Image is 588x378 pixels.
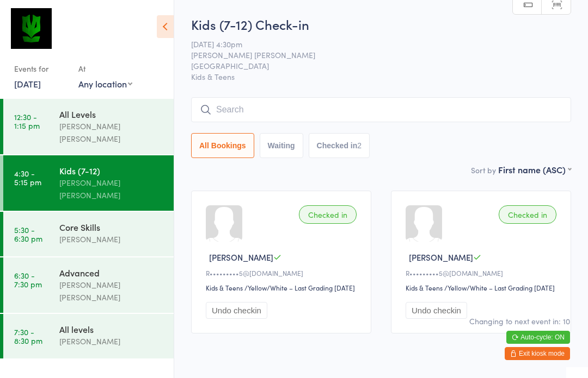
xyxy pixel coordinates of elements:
time: 5:30 - 6:30 pm [14,225,42,243]
button: Waiting [260,133,303,158]
div: [PERSON_NAME] [PERSON_NAME] [59,177,164,201]
div: Advanced [59,267,164,279]
div: Kids & Teens [406,283,443,292]
time: 4:30 - 5:15 pm [14,169,41,186]
span: [PERSON_NAME] [PERSON_NAME] [191,49,554,60]
span: [PERSON_NAME] [409,251,473,263]
time: 6:30 - 7:30 pm [14,271,42,288]
a: 7:30 -8:30 pmAll levels[PERSON_NAME] [3,314,174,358]
div: Core Skills [59,221,164,233]
button: Auto-cycle: ON [506,331,570,344]
div: Changing to next event in: 10 [469,316,570,326]
div: R•••••••••5@[DOMAIN_NAME] [406,268,560,278]
div: Kids (7-12) [59,165,164,177]
div: R•••••••••5@[DOMAIN_NAME] [206,268,360,278]
time: 7:30 - 8:30 pm [14,327,42,345]
label: Sort by [471,165,496,175]
a: 5:30 -6:30 pmCore Skills[PERSON_NAME] [3,212,174,256]
div: Any location [78,78,132,90]
div: At [78,60,132,78]
div: [PERSON_NAME] [59,335,164,348]
button: Exit kiosk mode [505,347,570,360]
div: Kids & Teens [206,283,243,292]
span: [DATE] 4:30pm [191,39,554,49]
span: Kids & Teens [191,71,571,82]
img: Krav Maga Defence Institute [11,8,52,49]
h2: Kids (7-12) Check-in [191,15,571,33]
time: 12:30 - 1:15 pm [14,112,40,130]
button: Undo checkin [206,302,267,319]
div: All Levels [59,108,164,120]
div: First name (ASC) [498,163,571,175]
span: [GEOGRAPHIC_DATA] [191,60,554,71]
a: 4:30 -5:15 pmKids (7-12)[PERSON_NAME] [PERSON_NAME] [3,155,174,211]
span: [PERSON_NAME] [209,251,273,263]
button: Checked in2 [309,133,370,158]
a: [DATE] [14,78,41,90]
div: All levels [59,323,164,335]
input: Search [191,97,571,122]
div: Checked in [299,205,357,224]
button: Undo checkin [406,302,467,319]
span: / Yellow/White – Last Grading [DATE] [244,283,355,292]
div: [PERSON_NAME] [59,233,164,245]
span: / Yellow/White – Last Grading [DATE] [444,283,555,292]
div: [PERSON_NAME] [PERSON_NAME] [59,279,164,304]
div: 2 [357,141,362,150]
button: All Bookings [191,133,254,158]
div: Checked in [499,205,556,224]
a: 12:30 -1:15 pmAll Levels[PERSON_NAME] [PERSON_NAME] [3,99,174,154]
div: [PERSON_NAME] [PERSON_NAME] [59,120,164,145]
div: Events for [14,60,68,78]
a: 6:30 -7:30 pmAdvanced[PERSON_NAME] [PERSON_NAME] [3,257,174,313]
